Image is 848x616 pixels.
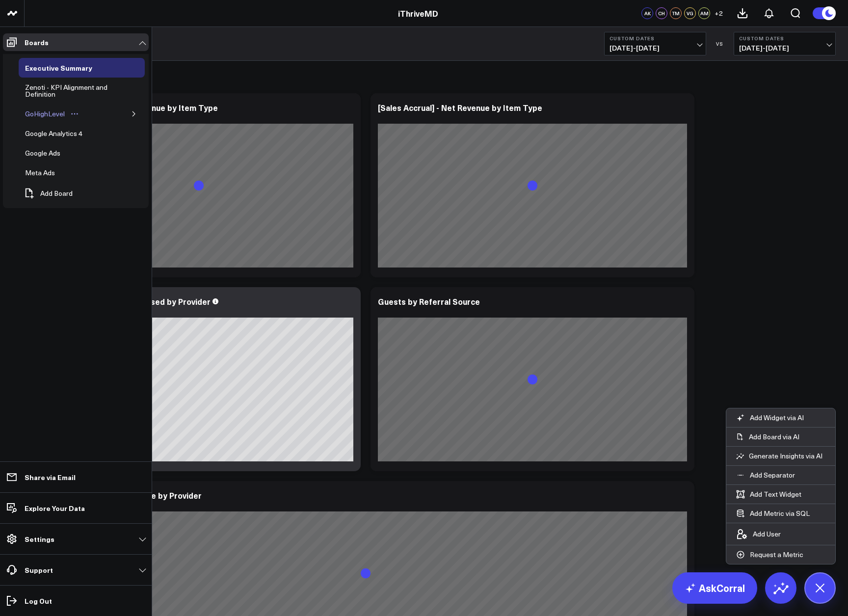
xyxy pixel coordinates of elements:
a: Executive SummaryOpen board menu [19,58,113,78]
p: Add User [753,530,781,538]
div: Executive Summary [23,62,95,74]
p: Support [25,566,53,574]
p: Settings [25,535,54,543]
button: +2 [713,7,724,19]
a: iThriveMD [398,8,438,19]
div: VS [711,41,729,47]
button: Custom Dates[DATE]-[DATE] [734,32,836,55]
span: [DATE] - [DATE] [609,44,701,52]
p: Boards [25,38,49,46]
div: Zenoti - KPI Alignment and Definition [23,81,123,100]
div: Guests by Referral Source [378,296,480,307]
button: Custom Dates[DATE]-[DATE] [604,32,706,55]
a: AskCorral [672,572,757,604]
div: TM [670,7,682,19]
a: GoHighLevelOpen board menu [19,104,86,124]
span: [DATE] - [DATE] [739,44,830,52]
p: Add Board via AI [749,432,799,441]
p: Add Separator [750,471,795,480]
div: Meta Ads [23,167,57,179]
span: + 2 [715,10,723,17]
button: Add User [726,523,791,545]
button: Add Metric via SQL [726,504,820,523]
button: Add Board [19,183,78,204]
span: Add Board [40,189,73,197]
div: AK [641,7,653,19]
p: Explore Your Data [25,504,85,512]
button: Add Text Widget [726,485,811,504]
a: Meta AdsOpen board menu [19,163,76,183]
div: Google Ads [23,147,63,159]
p: Add Widget via AI [750,413,804,422]
a: Log Out [3,592,149,610]
a: Google AdsOpen board menu [19,143,81,163]
p: Log Out [25,597,52,605]
button: Add Separator [726,466,805,484]
div: [Sales Accrual] - Net Revenue by Item Type [378,102,542,113]
b: Custom Dates [739,35,830,41]
button: Add Board via AI [726,428,835,446]
p: Request a Metric [750,550,803,559]
button: Open board menu [67,110,82,118]
button: Add Widget via AI [726,408,814,427]
button: Generate Insights via AI [726,447,835,465]
div: Google Analytics 4 [23,128,85,139]
p: Generate Insights via AI [749,452,822,460]
a: Zenoti - KPI Alignment and DefinitionOpen board menu [19,78,139,104]
div: AM [698,7,710,19]
a: Google Analytics 4Open board menu [19,124,104,143]
div: VG [684,7,696,19]
div: GoHighLevel [23,108,67,120]
p: Share via Email [25,473,76,481]
div: CH [656,7,667,19]
b: Custom Dates [609,35,701,41]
